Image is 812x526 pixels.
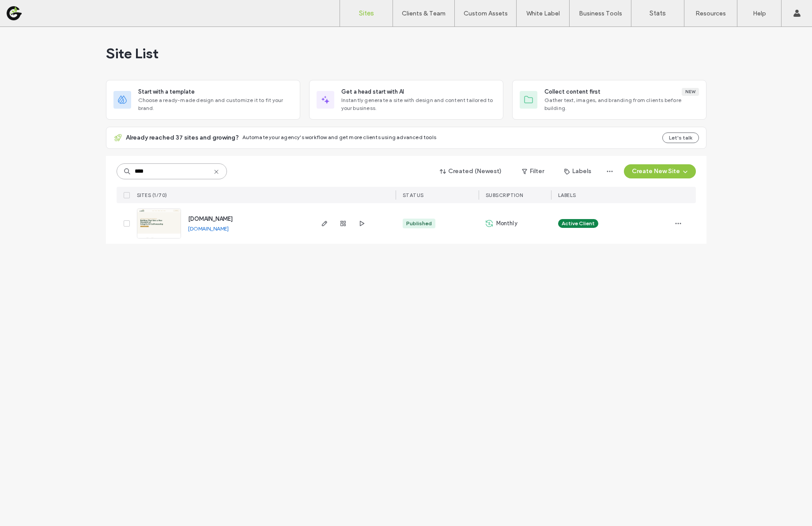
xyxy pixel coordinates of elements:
span: SITES (1/70) [137,192,167,198]
button: Filter [513,164,553,178]
label: White Label [526,10,560,17]
a: [DOMAIN_NAME] [188,216,233,222]
button: Create New Site [624,164,696,178]
label: Custom Assets [464,10,508,17]
button: Labels [556,164,599,178]
div: Start with a templateChoose a ready-made design and customize it to fit your brand. [106,80,300,120]
span: Help [20,6,38,14]
span: Collect content first [544,87,601,96]
span: SUBSCRIPTION [486,192,523,198]
span: Active Client [562,219,595,227]
span: LABELS [558,192,576,198]
button: Created (Newest) [432,164,510,178]
label: Stats [650,9,666,17]
button: Let's talk [662,132,699,143]
label: Resources [695,10,726,17]
div: Published [406,219,432,227]
span: Gather text, images, and branding from clients before building. [544,96,699,112]
div: Get a head start with AIInstantly generate a site with design and content tailored to your business. [309,80,503,120]
span: Get a head start with AI [341,87,404,96]
span: Instantly generate a site with design and content tailored to your business. [341,96,496,112]
span: Choose a ready-made design and customize it to fit your brand. [138,96,293,112]
span: Already reached 37 sites and growing? [126,133,239,142]
span: Monthly [496,219,517,228]
label: Business Tools [579,10,622,17]
div: Collect content firstNewGather text, images, and branding from clients before building. [512,80,706,120]
span: Site List [106,45,159,62]
span: Automate your agency's workflow and get more clients using advanced tools [242,134,437,140]
a: [DOMAIN_NAME] [188,225,229,232]
span: Start with a template [138,87,195,96]
div: New [682,88,699,96]
label: Clients & Team [402,10,446,17]
label: Help [753,10,766,17]
span: STATUS [403,192,424,198]
label: Sites [359,9,374,17]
